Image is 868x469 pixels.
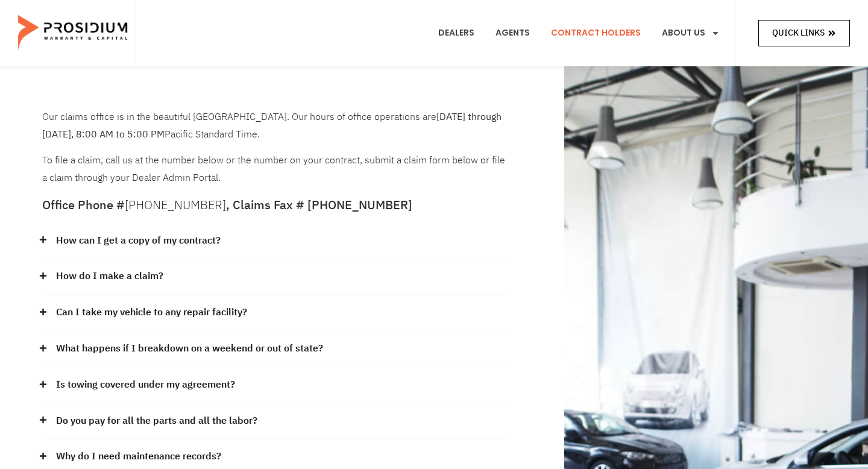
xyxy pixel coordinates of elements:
[42,223,508,259] div: How can I get a copy of my contract?
[772,25,825,40] span: Quick Links
[56,268,163,285] a: How do I make a claim?
[56,232,221,250] a: How can I get a copy of my contract?
[429,11,483,55] a: Dealers
[56,340,323,357] a: What happens if I breakdown on a weekend or out of state?
[56,448,221,465] a: Why do I need maintenance records?
[42,259,508,295] div: How do I make a claim?
[56,412,257,430] a: Do you pay for all the parts and all the labor?
[125,196,226,214] a: [PHONE_NUMBER]
[42,109,508,143] p: Our claims office is in the beautiful [GEOGRAPHIC_DATA]. Our hours of office operations are Pacif...
[42,199,508,211] h5: Office Phone # , Claims Fax # [PHONE_NUMBER]
[542,11,650,55] a: Contract Holders
[486,11,539,55] a: Agents
[429,11,729,55] nav: Menu
[42,109,508,187] div: To file a claim, call us at the number below or the number on your contract, submit a claim form ...
[42,295,508,331] div: Can I take my vehicle to any repair facility?
[42,331,508,367] div: What happens if I breakdown on a weekend or out of state?
[42,367,508,403] div: Is towing covered under my agreement?
[56,376,235,394] a: Is towing covered under my agreement?
[56,304,247,321] a: Can I take my vehicle to any repair facility?
[758,20,850,46] a: Quick Links
[653,11,729,55] a: About Us
[42,110,502,142] b: [DATE] through [DATE], 8:00 AM to 5:00 PM
[42,403,508,439] div: Do you pay for all the parts and all the labor?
